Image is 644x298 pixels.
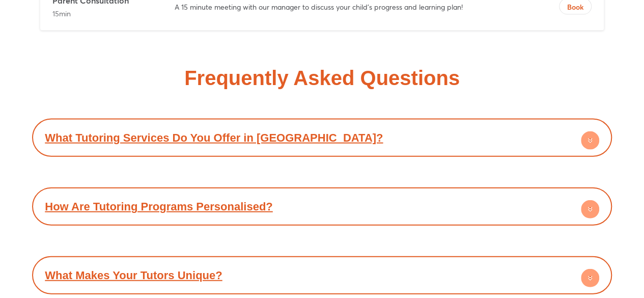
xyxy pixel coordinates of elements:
[45,131,383,144] a: What Tutoring Services Do You Offer in [GEOGRAPHIC_DATA]?
[45,269,222,282] a: What Makes Your Tutors Unique?
[184,68,460,88] h2: Frequently Asked Questions
[37,261,607,289] div: What Makes Your Tutors Unique?
[45,200,272,213] a: How Are Tutoring Programs Personalised?
[37,193,607,221] div: How Are Tutoring Programs Personalised?
[37,124,607,152] div: What Tutoring Services Do You Offer in [GEOGRAPHIC_DATA]?
[593,249,644,298] iframe: Chat Widget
